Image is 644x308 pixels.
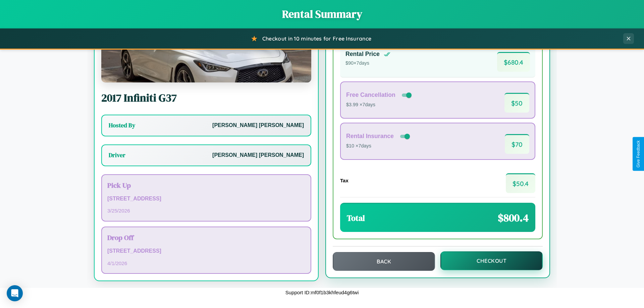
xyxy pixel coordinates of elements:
[107,180,305,190] h3: Pick Up
[345,51,380,58] h4: Rental Price
[498,210,529,225] span: $ 800.4
[636,140,641,168] div: Give Feedback
[497,52,530,72] span: $ 680.4
[107,259,305,268] p: 4 / 1 / 2026
[7,7,637,21] h1: Rental Summary
[107,246,305,256] p: [STREET_ADDRESS]
[109,151,125,159] h3: Driver
[346,133,394,140] h4: Rental Insurance
[346,142,411,150] p: $10 × 7 days
[109,121,135,129] h3: Hosted By
[212,150,304,160] p: [PERSON_NAME] [PERSON_NAME]
[7,285,23,301] div: Open Intercom Messenger
[347,212,365,224] h3: Total
[212,121,304,130] p: [PERSON_NAME] [PERSON_NAME]
[101,90,311,105] h2: 2017 Infiniti G37
[262,35,371,42] span: Checkout in 10 minutes for Free Insurance
[506,173,535,193] span: $ 50.4
[333,252,435,271] button: Back
[285,288,359,297] p: Support ID: mf0f1b3khfeud4g6twi
[345,59,390,68] p: $ 90 × 7 days
[107,194,305,204] p: [STREET_ADDRESS]
[340,178,348,183] h4: Tax
[346,91,395,99] h4: Free Cancellation
[107,206,305,215] p: 3 / 25 / 2026
[346,101,413,109] p: $3.99 × 7 days
[505,134,529,154] span: $ 70
[440,251,543,270] button: Checkout
[107,233,305,242] h3: Drop Off
[504,93,529,113] span: $ 50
